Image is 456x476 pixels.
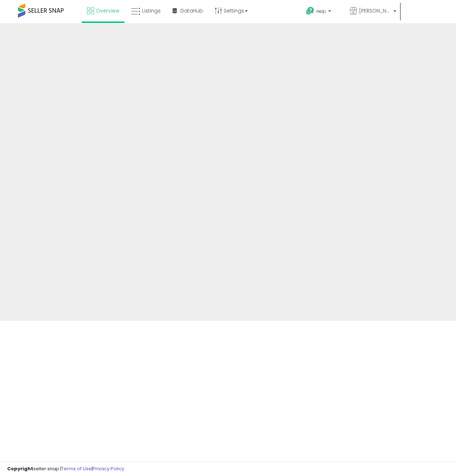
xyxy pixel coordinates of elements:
a: Help [300,1,343,23]
span: Help [316,8,326,14]
i: Get Help [306,6,315,15]
span: Overview [96,7,119,14]
span: DataHub [180,7,203,14]
span: Listings [142,7,161,14]
span: [PERSON_NAME] K&T [359,7,391,14]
